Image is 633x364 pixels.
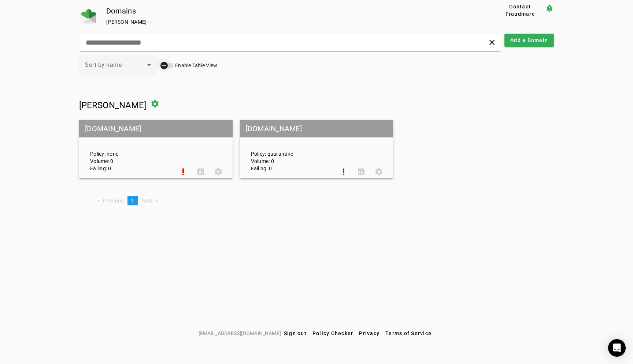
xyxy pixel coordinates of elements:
span: [PERSON_NAME] [79,100,146,110]
div: Policy: none Volume: 0 Failing: 0 [85,126,174,172]
span: Next [142,198,153,204]
nav: Pagination [79,196,554,205]
span: Terms of Service [385,330,432,336]
button: Settings [370,163,388,181]
button: Contact Fraudmarc [495,4,545,17]
button: Set Up [174,163,192,181]
span: Add a Domain [510,37,548,44]
button: Terms of Service [382,327,434,340]
span: Privacy [359,330,380,336]
mat-icon: notification_important [545,4,554,12]
button: Add a Domain [504,34,554,47]
mat-grid-tile-header: [DOMAIN_NAME] [240,120,393,137]
span: [EMAIL_ADDRESS][DOMAIN_NAME] [199,329,281,337]
div: [PERSON_NAME] [106,18,472,26]
img: Fraudmarc Logo [81,9,96,23]
span: Contact Fraudmarc [498,3,542,18]
div: Domains [106,7,472,15]
button: Sign out [281,327,310,340]
div: Open Intercom Messenger [608,339,626,357]
mat-grid-tile-header: [DOMAIN_NAME] [79,120,233,137]
span: Policy Checker [312,330,353,336]
label: Enable Table View [174,62,217,69]
button: Policy Checker [310,327,356,340]
span: Sort by name [85,61,122,68]
button: DMARC Report [352,163,370,181]
button: Settings [210,163,227,181]
app-page-header: Domains [79,4,554,30]
button: Privacy [356,327,382,340]
div: Policy: quarantine Volume: 0 Failing: 0 [245,126,335,172]
button: DMARC Report [192,163,210,181]
span: Sign out [284,330,307,336]
span: Previous [103,198,123,204]
button: Set Up [335,163,352,181]
span: 1 [131,198,134,204]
